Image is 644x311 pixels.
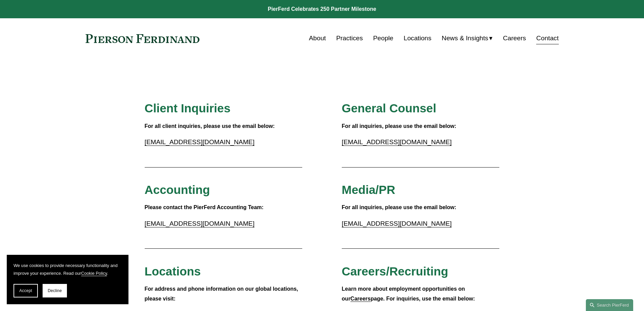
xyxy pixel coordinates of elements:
a: Practices [336,32,363,45]
span: Media/PR [342,183,395,196]
a: folder dropdown [442,32,493,45]
button: Accept [14,284,38,297]
span: Careers/Recruiting [342,265,448,278]
a: [EMAIL_ADDRESS][DOMAIN_NAME] [342,138,452,146]
strong: For address and phone information on our global locations, please visit: [145,286,300,302]
strong: For all client inquiries, please use the email below: [145,123,275,129]
a: Careers [503,32,526,45]
strong: For all inquiries, please use the email below: [342,204,456,210]
span: Decline [48,288,62,293]
a: [EMAIL_ADDRESS][DOMAIN_NAME] [342,220,452,227]
button: Decline [43,284,67,297]
a: Locations [404,32,431,45]
span: Accounting [145,183,210,196]
span: Accept [19,288,32,293]
a: About [309,32,326,45]
strong: For all inquiries, please use the email below: [342,123,456,129]
a: Contact [536,32,558,45]
span: News & Insights [442,32,488,44]
span: General Counsel [342,102,436,115]
a: Careers [351,296,371,302]
p: We use cookies to provide necessary functionality and improve your experience. Read our . [14,262,122,277]
a: Search this site [586,299,633,311]
a: [EMAIL_ADDRESS][DOMAIN_NAME] [145,138,255,146]
a: Cookie Policy [81,271,107,276]
a: [EMAIL_ADDRESS][DOMAIN_NAME] [145,220,255,227]
span: Locations [145,265,201,278]
strong: Learn more about employment opportunities on our [342,286,467,302]
section: Cookie banner [7,255,128,304]
strong: page. For inquiries, use the email below: [371,296,475,302]
strong: Please contact the PierFerd Accounting Team: [145,204,264,210]
a: People [373,32,393,45]
span: Client Inquiries [145,102,231,115]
